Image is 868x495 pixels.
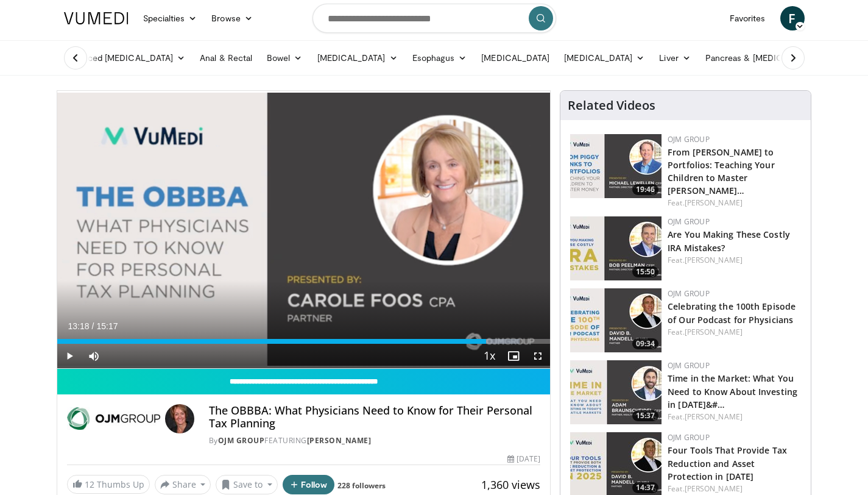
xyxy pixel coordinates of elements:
[668,198,801,208] div: Feat.
[685,327,743,337] a: [PERSON_NAME]
[64,12,129,24] img: VuMedi Logo
[481,477,540,492] span: 1,360 views
[501,344,526,368] button: Enable picture-in-picture mode
[570,360,662,424] a: 15:37
[632,184,658,195] span: 19:46
[668,229,790,253] a: Are You Making These Costly IRA Mistakes?
[216,475,278,494] button: Save to
[570,134,662,198] img: 282c92bf-9480-4465-9a17-aeac8df0c943.150x105_q85_crop-smart_upscale.jpg
[668,327,801,338] div: Feat.
[668,288,710,299] a: OJM Group
[68,321,90,331] span: 13:18
[57,91,551,369] video-js: Video Player
[568,98,655,113] h4: Related Videos
[82,344,106,368] button: Mute
[283,475,335,494] button: Follow
[67,404,160,433] img: OJM Group
[165,404,194,433] img: Avatar
[570,288,662,352] img: 7438bed5-bde3-4519-9543-24a8eadaa1c2.150x105_q85_crop-smart_upscale.jpg
[136,6,205,30] a: Specialties
[507,454,540,465] div: [DATE]
[570,288,662,352] a: 09:34
[92,321,94,331] span: /
[85,479,94,490] span: 12
[57,339,551,344] div: Progress Bar
[155,475,211,494] button: Share
[557,46,652,70] a: [MEDICAL_DATA]
[570,216,662,280] img: 4b415aee-9520-4d6f-a1e1-8e5e22de4108.150x105_q85_crop-smart_upscale.jpg
[632,482,658,493] span: 14:37
[57,46,193,70] a: Advanced [MEDICAL_DATA]
[668,411,801,422] div: Feat.
[337,480,386,491] a: 228 followers
[632,266,658,277] span: 15:50
[668,134,710,144] a: OJM Group
[312,4,556,33] input: Search topics, interventions
[526,344,550,368] button: Fullscreen
[632,338,658,349] span: 09:34
[96,321,118,331] span: 15:17
[474,46,557,70] a: [MEDICAL_DATA]
[685,198,743,208] a: [PERSON_NAME]
[570,134,662,198] a: 19:46
[668,483,801,494] div: Feat.
[668,372,797,410] a: Time in the Market: What You Need to Know About Investing in [DATE]&#…
[698,46,841,70] a: Pancreas & [MEDICAL_DATA]
[685,483,743,494] a: [PERSON_NAME]
[204,6,260,30] a: Browse
[259,46,309,70] a: Bowel
[668,255,801,266] div: Feat.
[209,404,540,430] h4: The OBBBA: What Physicians Need to Know for Their Personal Tax Planning
[722,6,773,30] a: Favorites
[632,410,658,421] span: 15:37
[218,435,265,446] a: OJM Group
[405,46,475,70] a: Esophagus
[668,360,710,371] a: OJM Group
[652,46,697,70] a: Liver
[209,435,540,446] div: By FEATURING
[307,435,372,446] a: [PERSON_NAME]
[570,360,662,424] img: cfc453be-3f74-41d3-a301-0743b7c46f05.150x105_q85_crop-smart_upscale.jpg
[780,6,805,30] a: F
[668,216,710,227] a: OJM Group
[67,475,150,494] a: 12 Thumbs Up
[192,46,259,70] a: Anal & Rectal
[685,411,743,422] a: [PERSON_NAME]
[668,146,775,196] a: From [PERSON_NAME] to Portfolios: Teaching Your Children to Master [PERSON_NAME]…
[310,46,405,70] a: [MEDICAL_DATA]
[570,216,662,280] a: 15:50
[685,255,743,265] a: [PERSON_NAME]
[668,444,787,482] a: Four Tools That Provide Tax Reduction and Asset Protection in [DATE]
[477,344,501,368] button: Playback Rate
[668,301,796,325] a: Celebrating the 100th Episode of Our Podcast for Physicians
[668,432,710,443] a: OJM Group
[57,344,82,368] button: Play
